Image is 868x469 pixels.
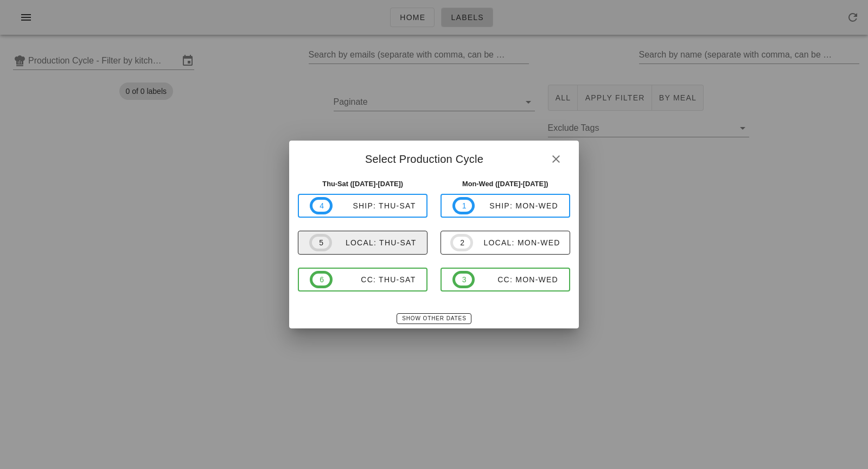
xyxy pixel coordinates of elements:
[459,237,464,249] span: 2
[441,268,570,291] button: 3CC: Mon-Wed
[475,201,558,210] div: ship: Mon-Wed
[473,238,560,247] div: local: Mon-Wed
[462,180,548,188] strong: Mon-Wed ([DATE]-[DATE])
[298,268,427,291] button: 6CC: Thu-Sat
[319,274,323,286] span: 6
[333,201,416,210] div: ship: Thu-Sat
[318,237,323,249] span: 5
[319,200,323,212] span: 4
[475,275,558,284] div: CC: Mon-Wed
[322,180,403,188] strong: Thu-Sat ([DATE]-[DATE])
[441,231,570,255] button: 2local: Mon-Wed
[401,315,466,321] span: Show Other Dates
[333,275,416,284] div: CC: Thu-Sat
[332,238,417,247] div: local: Thu-Sat
[289,141,578,174] div: Select Production Cycle
[298,231,427,255] button: 5local: Thu-Sat
[441,194,570,218] button: 1ship: Mon-Wed
[298,194,427,218] button: 4ship: Thu-Sat
[462,200,466,212] span: 1
[397,313,471,324] button: Show Other Dates
[462,274,466,286] span: 3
